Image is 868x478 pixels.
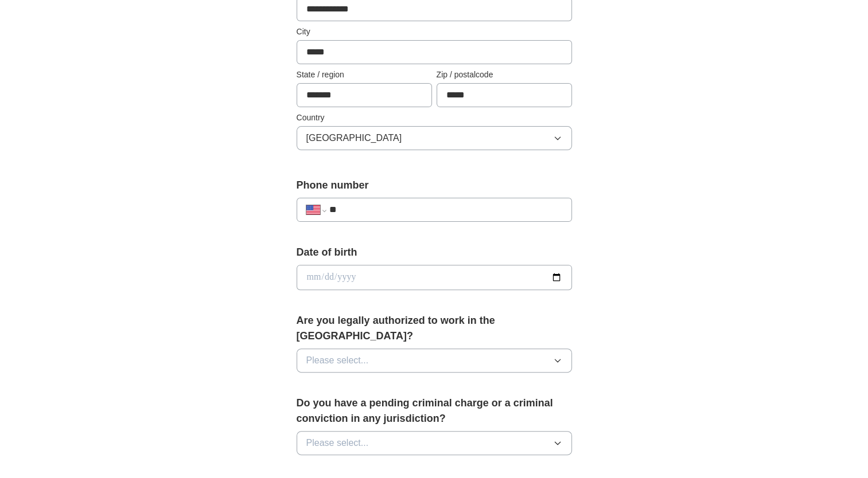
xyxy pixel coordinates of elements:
label: Country [297,112,572,124]
label: Date of birth [297,245,572,260]
button: [GEOGRAPHIC_DATA] [297,126,572,150]
label: Are you legally authorized to work in the [GEOGRAPHIC_DATA]? [297,313,572,344]
span: Please select... [306,436,369,450]
span: [GEOGRAPHIC_DATA] [306,131,402,145]
button: Please select... [297,348,572,373]
button: Please select... [297,431,572,455]
span: Please select... [306,354,369,367]
label: Phone number [297,178,572,193]
label: State / region [297,69,432,81]
label: City [297,26,572,38]
label: Zip / postalcode [437,69,572,81]
label: Do you have a pending criminal charge or a criminal conviction in any jurisdiction? [297,395,572,426]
